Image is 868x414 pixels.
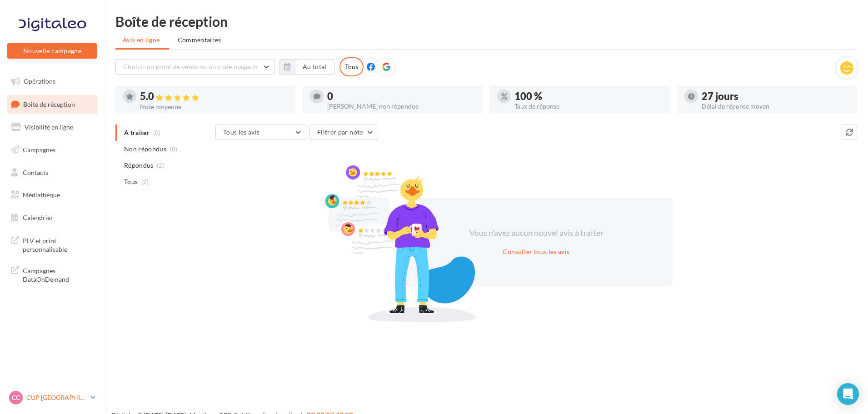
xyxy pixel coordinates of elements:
[279,59,334,75] button: Au total
[339,57,364,76] div: Tous
[837,383,859,405] div: Open Intercom Messenger
[514,91,663,101] div: 100 %
[124,161,154,170] span: Répondus
[702,91,850,101] div: 27 jours
[295,59,334,75] button: Au total
[5,185,99,205] a: Médiathèque
[7,389,97,406] a: CC CUP [GEOGRAPHIC_DATA]
[124,177,138,186] span: Tous
[25,123,73,131] span: Visibilité en ligne
[309,125,378,140] button: Filtrer par note
[5,72,99,91] a: Opérations
[23,214,53,221] span: Calendrier
[5,163,99,182] a: Contacts
[5,261,99,288] a: Campagnes DataOnDemand
[157,162,165,169] span: (2)
[514,103,663,110] div: Taux de réponse
[24,77,55,85] span: Opérations
[5,118,99,137] a: Visibilité en ligne
[5,208,99,227] a: Calendrier
[170,145,178,153] span: (0)
[12,393,20,402] span: CC
[223,128,260,136] span: Tous les avis
[141,178,149,185] span: (2)
[140,104,288,110] div: Note moyenne
[5,95,99,114] a: Boîte de réception
[702,103,850,110] div: Délai de réponse moyen
[23,168,48,176] span: Contacts
[5,231,99,258] a: PLV et print personnalisable
[7,43,97,59] button: Nouvelle campagne
[115,59,274,75] button: Choisir un point de vente ou un code magasin
[23,264,94,284] span: Campagnes DataOnDemand
[26,393,87,402] p: CUP [GEOGRAPHIC_DATA]
[23,146,55,154] span: Campagnes
[123,63,258,70] span: Choisir un point de vente ou un code magasin
[140,91,288,102] div: 5.0
[124,145,166,154] span: Non répondus
[5,140,99,160] a: Campagnes
[178,36,221,44] span: Commentaires
[23,191,60,199] span: Médiathèque
[458,227,614,239] div: Vous n'avez aucun nouvel avis à traiter
[115,15,857,28] div: Boîte de réception
[23,100,75,108] span: Boîte de réception
[499,246,573,257] button: Consulter tous les avis
[215,125,306,140] button: Tous les avis
[327,103,475,110] div: [PERSON_NAME] non répondus
[327,91,475,101] div: 0
[23,234,94,254] span: PLV et print personnalisable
